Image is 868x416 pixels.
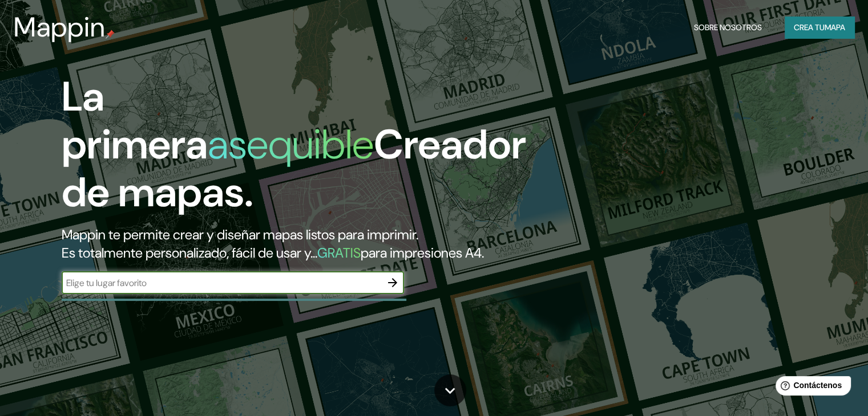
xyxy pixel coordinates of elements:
font: Mappin te permite crear y diseñar mapas listos para imprimir. [62,226,418,243]
font: Es totalmente personalizado, fácil de usar y... [62,244,317,262]
font: mapa [825,22,845,32]
input: Elige tu lugar favorito [62,276,381,289]
font: para impresiones A4. [361,244,484,262]
iframe: Lanzador de widgets de ayuda [766,372,855,403]
font: Mappin [14,9,106,45]
button: Crea tumapa [785,17,854,38]
button: Sobre nosotros [689,17,766,38]
font: GRATIS [317,244,361,262]
font: Creador de mapas. [62,118,526,219]
font: Crea tu [794,22,825,32]
font: asequible [208,118,374,171]
font: La primera [62,70,208,171]
font: Sobre nosotros [694,22,762,32]
img: pin de mapeo [106,30,115,39]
